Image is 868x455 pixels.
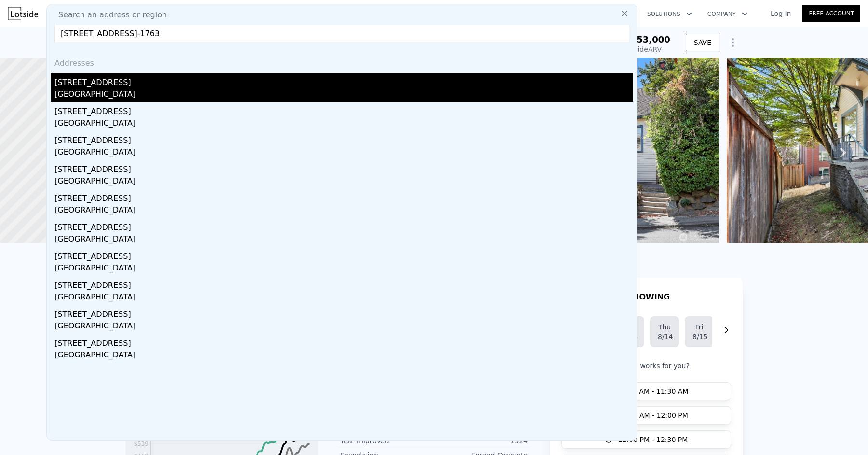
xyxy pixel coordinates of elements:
div: [STREET_ADDRESS] [54,131,633,146]
div: [GEOGRAPHIC_DATA] [54,291,633,305]
div: 8/14 [658,332,671,341]
div: [GEOGRAPHIC_DATA] [54,175,633,189]
div: [STREET_ADDRESS] [54,247,633,262]
div: [GEOGRAPHIC_DATA] [54,117,633,131]
button: Show Options [723,33,743,52]
span: 11:00 AM - 11:30 AM [618,386,689,396]
div: [GEOGRAPHIC_DATA] [54,204,633,218]
div: [GEOGRAPHIC_DATA] [54,88,633,102]
button: 12:00 PM - 12:30 PM [561,430,731,449]
div: [GEOGRAPHIC_DATA] [54,233,633,247]
span: 12:00 PM - 12:30 PM [618,435,688,444]
span: 11:30 AM - 12:00 PM [618,411,688,420]
div: [STREET_ADDRESS] [54,218,633,233]
div: 8/15 [692,332,706,341]
div: [STREET_ADDRESS] [54,334,633,349]
button: Fri8/15 [685,316,714,347]
div: [STREET_ADDRESS] [54,73,633,88]
div: [STREET_ADDRESS] [54,160,633,175]
button: Thu8/14 [650,316,679,347]
div: Lotside ARV [615,44,670,54]
button: SAVE [686,34,719,51]
p: What time works for you? [561,361,731,370]
div: Thu [658,322,671,332]
div: [STREET_ADDRESS] [54,102,633,117]
div: Year Improved [340,436,434,446]
img: Lotside [8,7,38,20]
div: [STREET_ADDRESS] [54,189,633,204]
button: Solutions [639,5,700,23]
input: Enter an address, city, region, neighborhood or zip code [54,25,629,42]
span: $1,453,000 [615,34,670,44]
button: 11:30 AM - 12:00 PM [561,406,731,425]
button: Company [700,5,755,23]
div: [STREET_ADDRESS] [54,305,633,320]
div: [GEOGRAPHIC_DATA] [54,146,633,160]
div: [GEOGRAPHIC_DATA] [54,349,633,363]
button: 11:00 AM - 11:30 AM [561,382,731,400]
tspan: $539 [134,441,149,447]
div: Fri [692,322,706,332]
div: [STREET_ADDRESS] [54,276,633,291]
div: Addresses [51,50,633,73]
span: Search an address or region [51,9,167,21]
a: Free Account [802,5,860,22]
a: Log In [759,9,802,18]
div: [GEOGRAPHIC_DATA] [54,320,633,334]
div: 1924 [434,436,528,446]
div: [GEOGRAPHIC_DATA] [54,262,633,276]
